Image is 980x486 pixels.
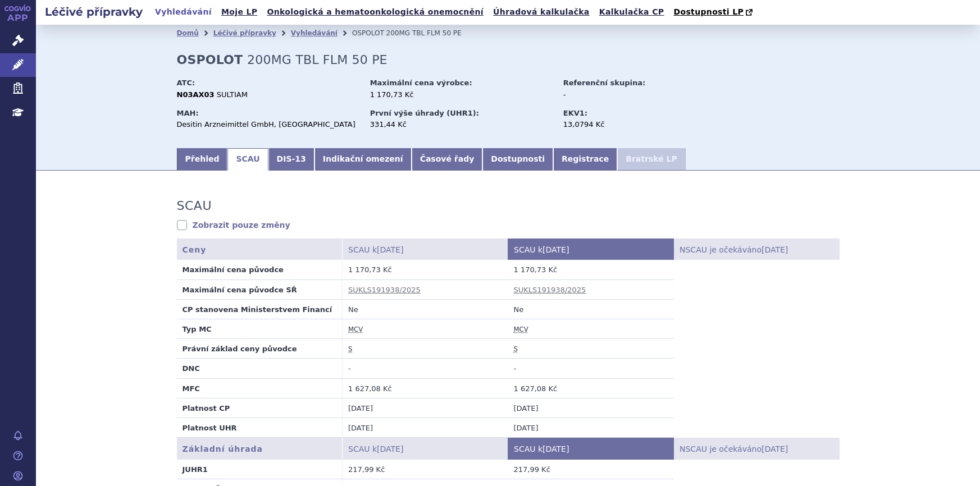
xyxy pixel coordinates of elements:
abbr: stanovena nebo změněna ve správním řízení podle zákona č. 48/1997 Sb. ve znění účinném od 1.1.2008 [514,345,518,354]
a: Domů [177,29,199,37]
a: Dostupnosti [482,148,553,171]
td: 1 627,08 Kč [343,378,508,398]
td: [DATE] [508,418,674,438]
a: Vyhledávání [291,29,338,37]
td: - [508,359,674,378]
span: 200MG TBL FLM 50 PE [386,29,462,37]
td: 1 627,08 Kč [508,378,674,398]
strong: Maximální cena původce [183,265,284,274]
a: DIS-13 [268,148,314,171]
td: [DATE] [508,398,674,418]
a: Úhradová kalkulačka [490,4,593,20]
span: Dostupnosti LP [673,7,744,16]
span: [DATE] [543,444,569,453]
a: Léčivé přípravky [213,29,276,37]
span: [DATE] [377,444,403,453]
strong: N03AX03 [177,90,215,99]
strong: Maximální cena původce SŘ [183,286,297,294]
a: Přehled [177,148,228,171]
a: Indikační omezení [314,148,412,171]
span: [DATE] [543,245,569,254]
strong: MAH: [177,109,199,117]
strong: Platnost UHR [183,424,237,432]
abbr: stanovena nebo změněna ve správním řízení podle zákona č. 48/1997 Sb. ve znění účinném od 1.1.2008 [348,345,352,354]
span: 200MG TBL FLM 50 PE [247,53,388,67]
td: [DATE] [343,418,508,438]
a: Dostupnosti LP [670,4,758,20]
span: [DATE] [762,245,788,254]
strong: DNC [183,364,200,373]
th: SCAU k [343,239,508,260]
div: - [563,90,690,100]
th: SCAU k [508,239,674,260]
strong: Maximální cena výrobce: [370,79,472,87]
td: 1 170,73 Kč [343,260,508,279]
div: 1 170,73 Kč [370,90,553,100]
strong: ATC: [177,79,195,87]
a: Moje LP [218,4,261,20]
td: - [343,359,508,378]
a: SUKLS191938/2025 [514,286,586,294]
th: NSCAU je očekáváno [674,438,840,460]
span: [DATE] [762,444,788,453]
span: SULTIAM [217,90,248,99]
strong: JUHR1 [183,465,208,474]
td: 217,99 Kč [343,460,508,479]
div: 331,44 Kč [370,120,553,130]
div: Desitin Arzneimittel GmbH, [GEOGRAPHIC_DATA] [177,120,359,130]
td: 1 170,73 Kč [508,260,674,279]
div: 13,0794 Kč [563,120,690,130]
a: Registrace [553,148,617,171]
td: [DATE] [343,398,508,418]
strong: OSPOLOT [177,53,243,67]
strong: MFC [183,384,200,393]
a: SCAU [227,148,268,171]
span: OSPOLOT [352,29,384,37]
strong: EKV1: [563,109,587,117]
th: Ceny [177,239,343,260]
a: Kalkulačka CP [596,4,668,20]
th: NSCAU je očekáváno [674,239,840,260]
a: Časové řady [412,148,483,171]
h3: SCAU [177,199,212,213]
strong: Platnost CP [183,404,230,412]
abbr: maximální cena výrobce [348,325,363,334]
th: SCAU k [508,438,674,460]
h2: Léčivé přípravky [36,4,152,20]
td: Ne [508,299,674,319]
td: Ne [343,299,508,319]
strong: Typ MC [183,325,212,333]
a: Onkologická a hematoonkologická onemocnění [263,4,487,20]
strong: První výše úhrady (UHR1): [370,109,479,117]
strong: Referenční skupina: [563,79,645,87]
a: SUKLS191938/2025 [348,286,421,294]
th: SCAU k [343,438,508,460]
strong: CP stanovena Ministerstvem Financí [183,305,332,314]
th: Základní úhrada [177,438,343,460]
a: Vyhledávání [152,4,215,20]
td: 217,99 Kč [508,460,674,479]
span: [DATE] [377,245,403,254]
strong: Právní základ ceny původce [183,345,297,353]
abbr: maximální cena výrobce [514,325,528,334]
a: Zobrazit pouze změny [177,219,290,231]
